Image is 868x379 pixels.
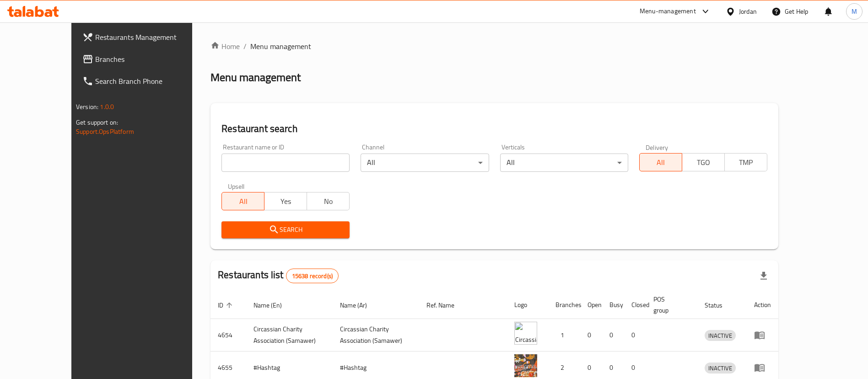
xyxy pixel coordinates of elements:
button: All [221,192,264,210]
span: TMP [728,156,764,169]
span: Get support on: [76,116,118,128]
a: Home [210,41,240,52]
div: All [361,154,489,172]
span: 15638 record(s) [286,272,338,280]
label: Upsell [228,183,245,189]
a: Restaurants Management [75,26,216,48]
div: Total records count [286,269,339,283]
img: ​Circassian ​Charity ​Association​ (Samawer) [514,322,537,345]
span: All [226,195,261,208]
span: Yes [268,195,303,208]
nav: breadcrumb [210,41,778,52]
td: 0 [580,319,602,352]
th: Action [747,291,778,319]
th: Closed [624,291,646,319]
li: / [243,41,247,52]
span: POS group [653,294,686,316]
h2: Restaurants list [218,268,339,283]
div: INACTIVE [705,330,736,341]
div: Export file [753,265,775,287]
span: Restaurants Management [95,32,209,43]
span: Status [705,300,734,311]
a: Support.OpsPlatform [76,126,134,137]
span: Name (En) [253,300,294,311]
th: Branches [548,291,580,319]
div: Jordan [739,6,757,16]
button: Search [221,221,350,238]
a: Branches [75,48,216,70]
button: TGO [682,153,725,171]
span: No [311,195,346,208]
td: 0 [624,319,646,352]
a: Search Branch Phone [75,70,216,92]
span: INACTIVE [705,330,736,341]
span: TGO [686,156,721,169]
div: Menu [754,362,771,373]
span: All [643,156,679,169]
h2: Restaurant search [221,122,767,136]
th: Open [580,291,602,319]
h2: Menu management [210,70,301,85]
span: Search [229,224,342,236]
button: Yes [264,192,307,210]
span: ID [218,300,235,311]
td: 1 [548,319,580,352]
div: All [500,154,628,172]
label: Delivery [646,144,669,150]
span: 1.0.0 [100,101,114,113]
span: Menu management [250,41,311,52]
span: Name (Ar) [340,300,379,311]
td: ​Circassian ​Charity ​Association​ (Samawer) [246,319,333,352]
th: Busy [602,291,624,319]
img: #Hashtag [514,354,537,377]
th: Logo [507,291,548,319]
button: No [307,192,350,210]
button: All [639,153,682,171]
input: Search for restaurant name or ID.. [221,154,350,172]
div: Menu-management [640,6,696,17]
td: ​Circassian ​Charity ​Association​ (Samawer) [333,319,419,352]
button: TMP [724,153,767,171]
span: Search Branch Phone [95,76,209,87]
div: Menu [754,330,771,341]
span: Branches [95,54,209,65]
span: Version: [76,101,98,113]
span: Ref. Name [426,300,466,311]
span: M [852,6,857,16]
span: INACTIVE [705,363,736,374]
td: 4654 [210,319,246,352]
td: 0 [602,319,624,352]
